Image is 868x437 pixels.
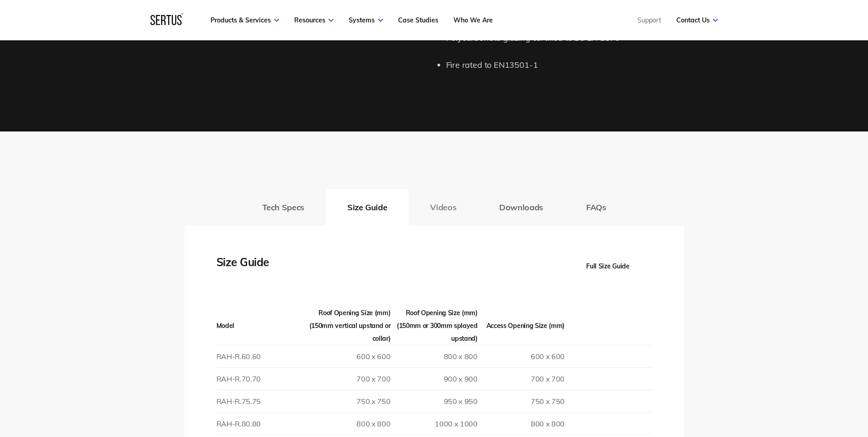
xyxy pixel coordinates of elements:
[216,345,303,367] td: RAH-R.60.60
[241,189,326,226] button: Tech Specs
[303,367,390,390] td: 700 x 700
[565,189,628,226] button: FAQs
[390,345,477,367] td: 800 x 800
[398,16,438,24] a: Case Studies
[216,390,303,412] td: RAH-R.75.75
[303,390,390,412] td: 750 x 750
[478,390,565,412] td: 750 x 750
[216,306,303,345] th: Model
[390,390,477,412] td: 950 x 950
[478,367,565,390] td: 700 x 700
[478,306,565,345] th: Access Opening Size (mm)
[210,16,279,24] a: Products & Services
[478,412,565,435] td: 800 x 800
[303,306,390,345] th: Roof Opening Size (mm) (150mm vertical upstand or collar)
[390,306,477,345] th: Roof Opening Size (mm) (150mm or 300mm splayed upstand)
[294,16,334,24] a: Resources
[478,189,565,226] button: Downloads
[676,16,718,24] a: Contact Us
[478,345,565,367] td: 600 x 600
[303,412,390,435] td: 800 x 800
[390,367,477,390] td: 900 x 900
[216,367,303,390] td: RAH-R.70.70
[216,253,308,279] div: Size Guide
[446,59,684,72] li: Fire rated to EN13501-1
[409,189,478,226] button: Videos
[349,16,383,24] a: Systems
[564,253,652,279] button: Full Size Guide
[303,345,390,367] td: 600 x 600
[703,331,868,437] iframe: Chat Widget
[390,412,477,435] td: 1000 x 1000
[637,16,661,24] a: Support
[453,16,493,24] a: Who We Are
[216,412,303,435] td: RAH-R.80.80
